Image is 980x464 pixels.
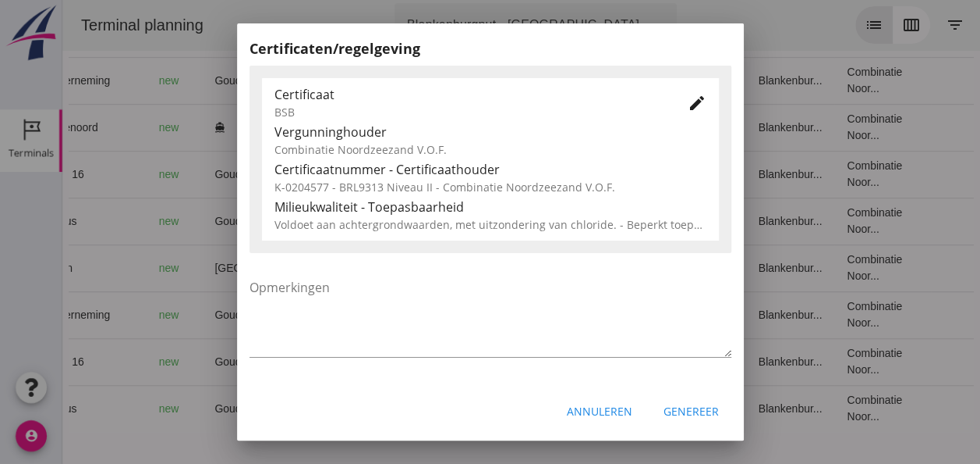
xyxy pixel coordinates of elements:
[152,122,163,133] i: directions_boat
[565,57,684,104] td: 18
[565,338,684,385] td: 18
[152,213,283,230] div: Gouda
[84,244,140,291] td: new
[684,198,773,244] td: Blankenbur...
[84,291,140,338] td: new
[360,311,373,320] small: m3
[684,338,773,385] td: Blankenbur...
[272,262,283,273] i: directions_boat
[274,141,706,158] div: Combinatie Noordzeezand V.O.F.
[152,401,283,417] div: Gouda
[772,291,869,338] td: Combinatie Noor...
[191,216,202,227] i: directions_boat
[772,104,869,151] td: Combinatie Noor...
[663,403,719,419] div: Genereer
[354,123,366,133] small: m3
[191,356,202,367] i: directions_boat
[274,160,706,179] div: Certificaatnummer - Certificaathouder
[6,14,154,36] div: Terminal planning
[249,38,731,59] h2: Certificaten/regelgeving
[565,291,684,338] td: 18
[152,73,283,89] div: Gouda
[354,217,366,227] small: m3
[772,57,869,104] td: Combinatie Noor...
[360,77,373,86] small: m3
[191,75,202,86] i: directions_boat
[486,151,565,198] td: Ontzilt oph.zan...
[274,104,663,120] div: BSB
[586,16,605,34] i: arrow_drop_down
[688,94,706,112] i: edit
[324,57,409,104] td: 1231
[684,57,773,104] td: Blankenbur...
[274,216,706,233] div: Voldoet aan achtergrondwaarden, met uitzondering van chloride. - Beperkt toepasbaar tot zoute/bra...
[565,198,684,244] td: 18
[684,244,773,291] td: Blankenbur...
[486,57,565,104] td: Ontzilt oph.zan...
[274,123,706,141] div: Vergunninghouder
[152,166,283,183] div: Gouda
[324,198,409,244] td: 999
[324,385,409,432] td: 999
[191,309,202,320] i: directions_boat
[152,260,283,277] div: [GEOGRAPHIC_DATA]
[324,291,409,338] td: 1231
[191,169,202,180] i: directions_boat
[345,16,577,34] div: Blankenburgput - [GEOGRAPHIC_DATA]
[324,338,409,385] td: 1298
[324,151,409,198] td: 1298
[152,307,283,323] div: Gouda
[84,151,140,198] td: new
[883,16,902,34] i: filter_list
[486,244,565,291] td: Filling sand
[772,198,869,244] td: Combinatie Noor...
[565,244,684,291] td: 18
[274,198,706,216] div: Milieukwaliteit - Toepasbaarheid
[324,244,409,291] td: 480
[360,358,373,367] small: m3
[554,398,645,426] button: Annuleren
[324,104,409,151] td: 621
[684,151,773,198] td: Blankenbur...
[84,104,140,151] td: new
[772,151,869,198] td: Combinatie Noor...
[191,403,202,414] i: directions_boat
[567,403,632,419] div: Annuleren
[565,151,684,198] td: 18
[84,57,140,104] td: new
[360,170,373,180] small: m3
[486,291,565,338] td: Ontzilt oph.zan...
[684,104,773,151] td: Blankenbur...
[354,405,366,414] small: m3
[651,398,731,426] button: Genereer
[152,354,283,370] div: Gouda
[84,198,140,244] td: new
[274,85,663,104] div: Certificaat
[772,244,869,291] td: Combinatie Noor...
[565,104,684,151] td: 18
[772,385,869,432] td: Combinatie Noor...
[274,179,706,195] div: K-0204577 - BRL9313 Niveau II - Combinatie Noordzeezand V.O.F.
[486,198,565,244] td: Ontzilt oph.zan...
[486,385,565,432] td: Ontzilt oph.zan...
[354,264,366,273] small: m3
[486,104,565,151] td: Filling sand
[772,338,869,385] td: Combinatie Noor...
[684,291,773,338] td: Blankenbur...
[249,275,731,357] textarea: Opmerkingen
[84,338,140,385] td: new
[840,16,858,34] i: calendar_view_week
[802,16,821,34] i: list
[486,338,565,385] td: Ontzilt oph.zan...
[84,385,140,432] td: new
[684,385,773,432] td: Blankenbur...
[565,385,684,432] td: 18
